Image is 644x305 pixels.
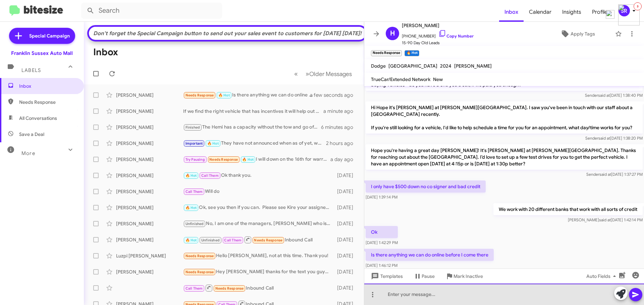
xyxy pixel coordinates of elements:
small: Needs Response [371,50,402,56]
div: If we find the right vehicle that has incentives it will help out the negative equity [183,108,323,115]
div: [PERSON_NAME] [116,220,183,227]
div: Inbound Call [183,284,334,292]
span: 🔥 Hot [207,141,219,146]
span: Auto Fields [586,270,619,282]
span: 🔥 Hot [218,93,230,97]
span: Call Them [201,173,219,178]
span: « [294,70,298,78]
input: Search [81,3,222,19]
span: Finished [185,125,200,130]
span: TrueCar/Extended Network [371,76,430,82]
div: Ok, see you then if you can. Please see Kire your assigned sales professional when you arrive. [183,204,334,212]
div: 3 [634,2,642,10]
button: Auto Fields [581,270,624,282]
span: More [21,150,35,156]
span: Needs Response [19,99,76,105]
span: Dodge [371,63,386,69]
div: Inbound Call [183,236,334,244]
span: Templates [370,270,403,282]
button: Previous [290,67,302,81]
div: [PERSON_NAME] [116,140,183,147]
p: We work with 20 different banks that work with all sorts of credit [493,203,643,215]
div: [DATE] [334,220,359,227]
div: Luzpi [PERSON_NAME] [116,252,183,259]
h1: Inbox [93,47,118,58]
span: 🔥 Hot [185,238,197,242]
div: [DATE] [334,236,359,243]
div: [DATE] [334,204,359,211]
span: Pause [422,270,435,282]
img: minimized-close.png [606,10,614,19]
button: Mark Inactive [440,270,488,282]
a: Special Campaign [9,28,75,44]
span: Needs Response [215,286,244,291]
img: minimized-icon.png [618,4,640,25]
div: 6 minutes ago [321,124,359,131]
p: Hope you're having a great day [PERSON_NAME]! It's [PERSON_NAME] at [PERSON_NAME][GEOGRAPHIC_DATA... [366,144,643,170]
div: [PERSON_NAME] [116,156,183,163]
span: 2024 [440,63,451,69]
span: H [390,28,395,39]
span: [DATE] 1:46:12 PM [366,263,397,268]
div: [PERSON_NAME] [116,188,183,195]
span: Sender [DATE] 1:37:27 PM [586,172,643,177]
span: Try Pausing [185,157,205,162]
div: Hey [PERSON_NAME] thanks for the text you guys are great, I'd be open if obviously the price is r... [183,268,334,276]
span: Call Them [185,286,203,291]
span: Important [185,141,203,146]
span: Unfinished [201,238,220,242]
span: Mark Inactive [453,270,483,282]
div: [DATE] [334,172,359,179]
div: [DATE] [334,285,359,291]
span: [DATE] 1:39:14 PM [366,195,397,200]
span: Needs Response [185,270,214,274]
span: [PERSON_NAME] [454,63,492,69]
p: Is there anything we can do online before I come there [366,249,494,261]
span: Call Them [224,238,241,242]
span: [GEOGRAPHIC_DATA] [388,63,437,69]
div: I will down on the 16th for warranty repair could I get an appraisal then [183,156,330,163]
div: [DATE] [334,269,359,275]
div: [PERSON_NAME] [116,204,183,211]
a: Copy Number [438,33,474,39]
div: a day ago [330,156,359,163]
div: [DATE] [334,252,359,259]
a: Profile [587,2,613,22]
span: 🔥 Hot [185,206,197,210]
button: Apply Tags [543,28,612,40]
button: Pause [408,270,440,282]
span: [PERSON_NAME] [DATE] 1:42:14 PM [568,217,643,222]
span: [DATE] 1:42:29 PM [366,240,398,245]
nav: Page navigation example [290,67,356,81]
span: Sender [DATE] 1:38:20 PM [585,136,643,141]
div: [PERSON_NAME] [116,172,183,179]
div: They have not announced when as of yet, we keep asking our rep and they have not set a date yet. [183,140,326,147]
div: [PERSON_NAME] [116,124,183,131]
span: Call Them [185,189,203,194]
div: Don't forget the Special Campaign button to send out your sales event to customers for [DATE] [DA... [92,30,363,37]
span: Sender [DATE] 1:38:40 PM [585,93,643,98]
a: Insights [557,2,587,22]
span: [PHONE_NUMBER] [402,29,474,40]
div: [PERSON_NAME] [116,269,183,275]
div: [PERSON_NAME] [116,92,183,98]
div: [PERSON_NAME] [116,108,183,115]
div: [PERSON_NAME] [116,236,183,243]
div: Hello [PERSON_NAME], not at this time. Thank you! [183,252,334,260]
span: New [433,76,443,82]
span: Older Messages [309,70,352,78]
div: 2 hours ago [326,140,359,147]
p: Ok [366,226,398,238]
span: » [306,70,309,78]
span: Calendar [524,2,557,22]
span: said at [598,136,610,141]
span: Inbox [499,2,524,22]
div: Ok thank you. [183,172,334,179]
button: Next [302,67,356,81]
span: said at [598,93,610,98]
span: Needs Response [185,254,214,258]
button: Templates [364,270,408,282]
div: a minute ago [323,108,359,115]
